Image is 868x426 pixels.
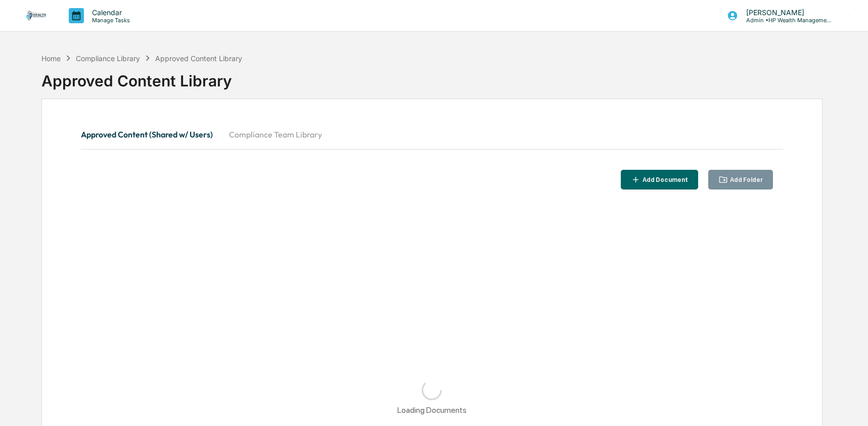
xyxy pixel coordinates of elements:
[81,122,221,147] button: Approved Content (Shared w/ Users)
[41,54,61,63] div: Home
[84,8,135,17] p: Calendar
[621,170,698,190] button: Add Document
[24,11,49,20] img: logo
[641,176,688,183] div: Add Document
[155,54,242,63] div: Approved Content Library
[84,17,135,24] p: Manage Tasks
[41,64,823,90] div: Approved Content Library
[81,122,783,147] div: secondary tabs example
[397,405,467,415] div: Loading Documents
[76,54,140,63] div: Compliance Library
[738,8,832,17] p: [PERSON_NAME]
[728,176,763,183] div: Add Folder
[738,17,832,24] p: Admin • HP Wealth Management, LLC
[221,122,330,147] button: Compliance Team Library
[708,170,773,190] button: Add Folder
